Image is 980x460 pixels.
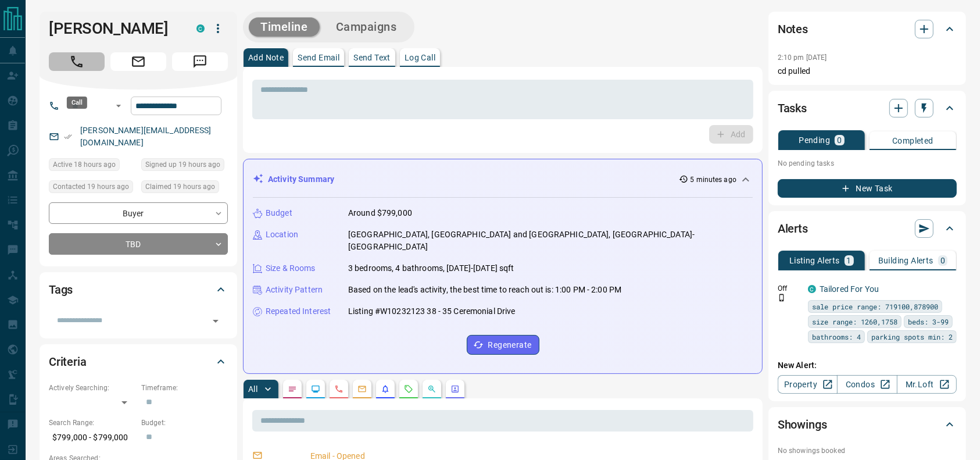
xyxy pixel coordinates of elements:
[812,301,938,312] span: sale price range: 719100,878900
[908,316,949,327] span: beds: 3-99
[778,54,827,62] p: 2:10 pm [DATE]
[348,284,621,296] p: Based on the lead's activity, the best time to reach out is: 1:00 PM - 2:00 PM
[266,229,298,241] p: Location
[897,375,957,394] a: Mr.Loft
[266,305,331,318] p: Repeated Interest
[53,159,116,170] span: Active 18 hours ago
[172,52,228,71] span: Message
[49,276,228,304] div: Tags
[892,137,933,145] p: Completed
[141,383,228,393] p: Timeframe:
[110,52,166,71] span: Email
[778,283,801,294] p: Off
[334,384,344,394] svg: Calls
[691,174,736,185] p: 5 minutes ago
[353,54,391,62] p: Send Text
[145,181,215,192] span: Claimed 19 hours ago
[49,428,135,447] p: $799,000 - $799,000
[141,418,228,428] p: Budget:
[49,52,105,71] span: Call
[778,99,807,117] h2: Tasks
[49,383,135,393] p: Actively Searching:
[49,418,135,428] p: Search Range:
[778,219,808,238] h2: Alerts
[348,229,753,253] p: [GEOGRAPHIC_DATA], [GEOGRAPHIC_DATA] and [GEOGRAPHIC_DATA], [GEOGRAPHIC_DATA]-[GEOGRAPHIC_DATA]
[778,155,957,172] p: No pending tasks
[141,158,228,174] div: Mon Aug 11 2025
[789,256,840,265] p: Listing Alerts
[311,384,320,394] svg: Lead Browsing Activity
[49,19,179,38] h1: [PERSON_NAME]
[196,24,205,33] div: condos.ca
[64,133,72,141] svg: Email Verified
[778,65,957,77] p: cd pulled
[67,97,87,109] div: Call
[49,180,135,197] div: Mon Aug 11 2025
[778,415,827,434] h2: Showings
[871,331,953,343] span: parking spots min: 2
[249,17,320,37] button: Timeline
[348,262,514,274] p: 3 bedrooms, 4 bathrooms, [DATE]-[DATE] sqft
[141,180,228,197] div: Mon Aug 11 2025
[49,280,73,299] h2: Tags
[778,20,808,38] h2: Notes
[799,136,830,144] p: Pending
[878,256,933,265] p: Building Alerts
[266,262,316,274] p: Size & Rooms
[450,384,460,394] svg: Agent Actions
[778,359,957,372] p: New Alert:
[208,313,224,329] button: Open
[812,316,897,327] span: size range: 1260,1758
[778,294,786,302] svg: Push Notification Only
[778,179,957,198] button: New Task
[812,331,861,343] span: bathrooms: 4
[381,384,390,394] svg: Listing Alerts
[49,158,135,174] div: Mon Aug 11 2025
[940,256,945,265] p: 0
[288,384,297,394] svg: Notes
[404,384,413,394] svg: Requests
[266,207,292,219] p: Budget
[80,126,212,147] a: [PERSON_NAME][EMAIL_ADDRESS][DOMAIN_NAME]
[268,173,334,186] p: Activity Summary
[298,54,339,62] p: Send Email
[357,384,367,394] svg: Emails
[253,169,753,190] div: Activity Summary5 minutes ago
[778,411,957,438] div: Showings
[248,385,257,393] p: All
[405,54,435,62] p: Log Call
[467,335,539,355] button: Regenerate
[427,384,437,394] svg: Opportunities
[112,99,126,113] button: Open
[49,348,228,376] div: Criteria
[324,17,409,37] button: Campaigns
[248,54,284,62] p: Add Note
[837,375,897,394] a: Condos
[348,207,412,219] p: Around $799,000
[49,202,228,224] div: Buyer
[266,284,323,296] p: Activity Pattern
[837,136,842,144] p: 0
[820,284,879,294] a: Tailored For You
[778,445,957,456] p: No showings booked
[145,159,220,170] span: Signed up 19 hours ago
[808,285,816,293] div: condos.ca
[778,15,957,43] div: Notes
[348,305,516,318] p: Listing #W10232123 38 - 35 Ceremonial Drive
[53,181,129,192] span: Contacted 19 hours ago
[778,94,957,122] div: Tasks
[847,256,852,265] p: 1
[778,375,838,394] a: Property
[778,215,957,243] div: Alerts
[49,352,87,371] h2: Criteria
[49,233,228,255] div: TBD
